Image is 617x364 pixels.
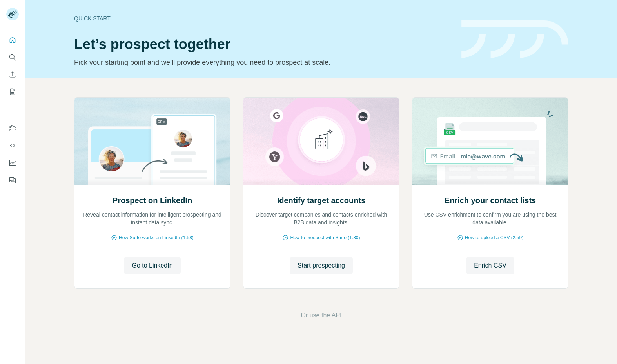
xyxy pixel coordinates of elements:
button: Or use the API [301,311,341,320]
h2: Prospect on LinkedIn [113,195,192,206]
span: Start prospecting [298,261,345,270]
h1: Let’s prospect together [74,36,452,52]
span: How Surfe works on LinkedIn (1:58) [119,234,194,241]
button: Use Surfe API [6,138,19,153]
h2: Identify target accounts [277,195,366,206]
p: Pick your starting point and we’ll provide everything you need to prospect at scale. [74,57,452,68]
p: Use CSV enrichment to confirm you are using the best data available. [420,211,560,226]
div: Quick start [74,15,452,22]
h2: Enrich your contact lists [445,195,536,206]
p: Reveal contact information for intelligent prospecting and instant data sync. [82,211,222,226]
span: How to upload a CSV (2:59) [465,234,523,241]
button: My lists [6,85,19,99]
button: Go to LinkedIn [124,257,180,274]
button: Quick start [6,33,19,47]
button: Enrich CSV [466,257,514,274]
img: Identify target accounts [243,98,399,185]
img: Enrich your contact lists [412,98,568,185]
span: Enrich CSV [474,261,506,270]
button: Feedback [6,173,19,187]
button: Search [6,50,19,64]
button: Start prospecting [290,257,353,274]
button: Enrich CSV [6,67,19,82]
p: Discover target companies and contacts enriched with B2B data and insights. [251,211,391,226]
button: Use Surfe on LinkedIn [6,121,19,135]
img: banner [461,20,568,58]
span: Go to LinkedIn [132,261,172,270]
span: How to prospect with Surfe (1:30) [290,234,360,241]
button: Dashboard [6,156,19,170]
img: Prospect on LinkedIn [74,98,230,185]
